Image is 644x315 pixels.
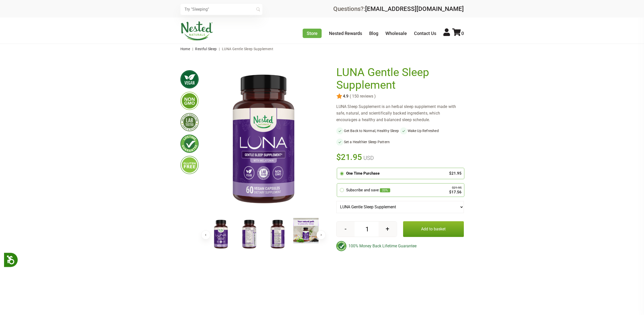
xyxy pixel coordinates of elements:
[336,241,346,251] img: badge-lifetimeguarantee-color.svg
[317,230,326,239] button: Next
[195,47,217,51] a: Restful Sleep
[461,31,464,36] span: 0
[237,218,262,251] img: LUNA Gentle Sleep Supplement
[336,127,400,134] li: Get Back to Normal, Healthy Sleep
[336,66,461,91] h1: LUNA Gentle Sleep Supplement
[265,218,290,251] img: LUNA Gentle Sleep Supplement
[414,31,436,36] a: Contact Us
[208,218,234,251] img: LUNA Gentle Sleep Supplement
[180,21,213,41] img: Nested Naturals
[180,135,199,153] img: lifetimeguarantee
[180,44,464,54] nav: breadcrumbs
[201,230,210,239] button: Previous
[365,5,464,12] a: [EMAIL_ADDRESS][DOMAIN_NAME]
[180,156,199,174] img: glutenfree
[191,47,194,51] span: |
[403,221,464,237] button: Add to basket
[180,113,199,131] img: thirdpartytested
[207,66,320,214] img: LUNA Gentle Sleep Supplement
[369,31,378,36] a: Blog
[337,221,355,237] button: -
[218,47,221,51] span: |
[222,47,273,51] span: LUNA Gentle Sleep Supplement
[336,138,400,145] li: Set a Healthier Sleep Pattern
[329,31,362,36] a: Nested Rewards
[180,4,262,15] input: Try "Sleeping"
[180,47,190,51] a: Home
[336,152,362,163] span: $21.95
[180,92,199,110] img: gmofree
[333,6,464,12] div: Questions?:
[362,155,374,161] span: USD
[342,94,348,99] span: 4.9
[336,93,342,99] img: star.svg
[385,31,407,36] a: Wholesale
[293,218,319,243] img: LUNA Gentle Sleep Supplement
[400,127,464,134] li: Wake Up Refreshed
[348,94,376,99] span: ( 150 reviews )
[180,70,199,88] img: vegan
[379,221,397,237] button: +
[452,31,464,36] a: 0
[303,29,322,38] a: Store
[336,103,464,123] div: LUNA Sleep Supplement is an herbal sleep supplement made with safe, natural, and scientifically b...
[336,241,464,251] div: 100% Money Back Lifetime Guarantee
